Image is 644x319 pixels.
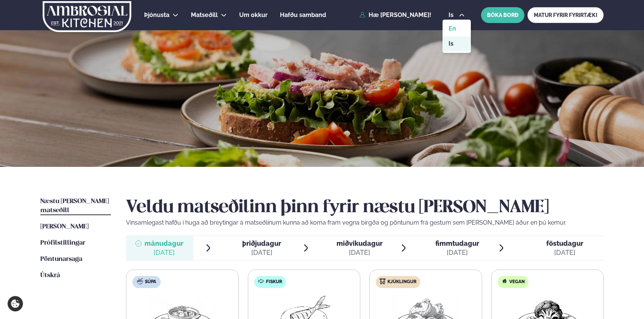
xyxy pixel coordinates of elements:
[144,239,183,247] span: mánudagur
[443,21,471,36] a: en
[40,223,89,230] span: [PERSON_NAME]
[435,239,479,247] span: fimmtudagur
[40,256,82,262] span: Pöntunarsaga
[258,278,264,284] img: fish.svg
[40,198,109,214] span: Næstu [PERSON_NAME] matseðill
[546,239,583,247] span: föstudagur
[501,278,507,284] img: Vegan.svg
[380,278,386,284] img: chicken.svg
[239,11,267,18] span: Um okkur
[239,11,267,20] a: Um okkur
[509,279,525,285] span: Vegan
[40,239,85,248] a: Prófílstillingar
[40,272,60,279] span: Útskrá
[191,11,218,18] span: Matseðill
[280,11,326,20] a: Hafðu samband
[481,7,524,23] button: BÓKA BORÐ
[266,279,282,285] span: Fiskur
[527,7,604,23] a: MATUR FYRIR FYRIRTÆKI
[387,279,417,285] span: Kjúklingur
[242,248,281,257] div: [DATE]
[242,239,281,247] span: þriðjudagur
[42,1,132,32] img: logo
[137,278,143,284] img: soup.svg
[443,12,471,18] button: is
[443,36,471,51] a: is
[449,12,456,18] span: is
[280,11,326,18] span: Hafðu samband
[145,279,156,285] span: Súpa
[144,11,169,20] a: Þjónusta
[360,12,431,18] a: Hæ [PERSON_NAME]!
[126,218,604,227] p: Vinsamlegast hafðu í huga að breytingar á matseðlinum kunna að koma fram vegna birgða og pöntunum...
[40,222,89,231] a: [PERSON_NAME]
[546,248,583,257] div: [DATE]
[337,239,383,247] span: miðvikudagur
[435,248,479,257] div: [DATE]
[40,240,85,246] span: Prófílstillingar
[191,11,218,20] a: Matseðill
[144,248,183,257] div: [DATE]
[8,296,23,311] a: Cookie settings
[337,248,383,257] div: [DATE]
[40,271,60,280] a: Útskrá
[144,11,169,18] span: Þjónusta
[126,197,604,218] h2: Veldu matseðilinn þinn fyrir næstu [PERSON_NAME]
[40,197,111,215] a: Næstu [PERSON_NAME] matseðill
[40,255,82,264] a: Pöntunarsaga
